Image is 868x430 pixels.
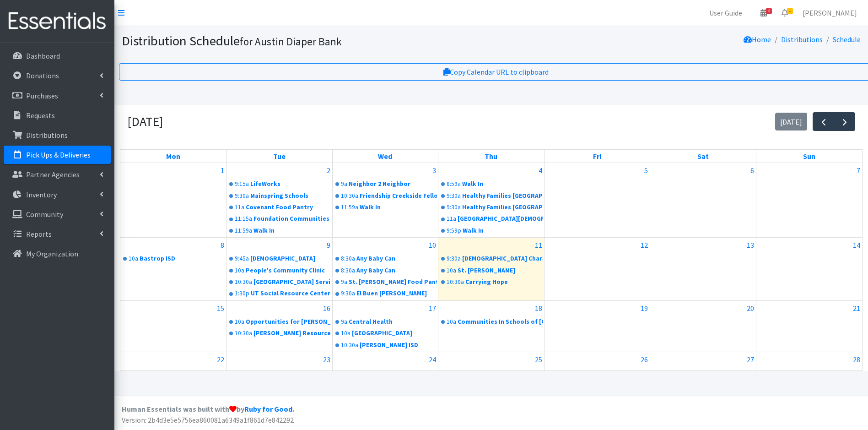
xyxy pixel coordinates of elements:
a: Wednesday [376,150,394,163]
div: 9a [341,317,347,327]
td: September 7, 2025 [756,163,862,237]
a: Purchases [4,87,111,105]
div: 11a [447,214,456,223]
div: Neighbor 2 Neighbor [349,180,437,189]
div: 9:30a [447,191,461,201]
div: 10:30a [447,278,464,287]
td: September 22, 2025 [120,352,226,403]
div: [DEMOGRAPHIC_DATA] [250,254,331,263]
div: 9:30a [235,191,249,201]
a: 3 [753,4,774,22]
a: 9:45a[DEMOGRAPHIC_DATA] [227,253,331,264]
a: 11a[GEOGRAPHIC_DATA][DEMOGRAPHIC_DATA] [439,213,543,224]
div: 10:30a [235,329,252,338]
div: LifeWorks [250,180,331,189]
td: September 21, 2025 [756,300,862,352]
a: September 8, 2025 [219,238,226,252]
td: September 27, 2025 [650,352,756,403]
a: 10aCommunities In Schools of [GEOGRAPHIC_DATA][US_STATE] [439,316,543,327]
div: 8:30a [341,266,355,275]
h2: [DATE] [127,114,163,130]
p: Distributions [26,131,68,140]
a: September 17, 2025 [427,301,438,316]
td: September 28, 2025 [756,352,862,403]
a: 1:30pUT Social Resource Center [227,288,331,299]
div: People's Community Clinic [246,266,331,275]
a: Schedule [833,35,861,44]
a: September 21, 2025 [851,301,862,316]
div: Bastrop ISD [140,254,225,263]
div: [PERSON_NAME] Helps [349,369,437,378]
div: 11a [235,203,244,212]
a: September 19, 2025 [639,301,650,316]
a: Donations [4,66,111,85]
div: 9a [341,278,347,287]
p: Dashboard [26,51,60,60]
a: 9:30aMainspring Schools [227,191,331,201]
a: September 1, 2025 [219,163,226,178]
a: 11aCovenant Food Pantry [227,202,331,213]
td: September 4, 2025 [438,163,545,237]
a: September 24, 2025 [427,352,438,367]
div: Walk In [463,226,543,235]
button: Next month [834,112,855,131]
a: 11:15aFoundation Communities "FC CHI" [227,213,331,224]
div: 8:59a [447,180,461,189]
a: September 10, 2025 [427,238,438,252]
div: 11:59a [235,226,252,235]
td: September 12, 2025 [544,238,650,301]
div: Healthy Families [GEOGRAPHIC_DATA] [462,191,543,201]
a: September 7, 2025 [855,163,862,178]
div: 10:30a [341,341,358,350]
a: 9aNeighbor 2 Neighbor [334,179,437,190]
div: Brighter Days Food Pantry [246,369,331,378]
a: Inventory [4,185,111,204]
a: Distributions [4,126,111,144]
a: 8:59aWalk In [439,179,543,190]
a: Saturday [695,150,711,163]
a: 10a[GEOGRAPHIC_DATA] [334,328,437,339]
a: September 12, 2025 [639,238,650,252]
span: Version: 2b4d3e5e5756ea860081a6349a1f861d7e842292 [122,415,294,425]
a: 10:30aCarrying Hope [439,277,543,288]
button: [DATE] [775,113,808,131]
td: September 23, 2025 [226,352,333,403]
a: 9:59pWalk In [439,225,543,236]
p: Partner Agencies [26,170,80,179]
div: UT Social Resource Center [251,289,331,298]
div: 9:30a [341,289,355,298]
div: Friendship Creekside Fellowship [360,191,437,201]
div: 11:15a [235,214,252,223]
a: 9a[PERSON_NAME] Helps [334,368,437,379]
a: 9:30aEl Buen [PERSON_NAME] [334,288,437,299]
p: Donations [26,71,59,80]
div: 9:59p [447,226,461,235]
td: September 6, 2025 [650,163,756,237]
div: Central Health [349,317,437,327]
td: September 11, 2025 [438,238,545,301]
a: September 22, 2025 [215,352,226,367]
td: September 24, 2025 [332,352,438,403]
div: Walk In [462,180,543,189]
div: Any Baby Can [356,254,437,263]
div: [PERSON_NAME] Resource Center [253,329,331,338]
button: Previous month [813,112,834,131]
a: September 25, 2025 [533,352,544,367]
a: Reports [4,225,111,243]
a: Pick Ups & Deliveries [4,146,111,164]
a: September 16, 2025 [321,301,332,316]
div: 10a [447,266,456,275]
a: Monday [164,150,182,163]
a: Sunday [801,150,817,163]
div: Any Baby Can [356,266,437,275]
a: Partner Agencies [4,165,111,184]
p: Requests [26,111,55,120]
a: 10:30a[GEOGRAPHIC_DATA] Serving Center [227,277,331,288]
a: Dashboard [4,47,111,65]
div: 10:30a [341,191,358,201]
a: Ruby for Good [244,404,292,414]
a: September 4, 2025 [537,163,544,178]
a: 1 [774,4,795,22]
div: 10a [447,317,456,327]
a: September 23, 2025 [321,352,332,367]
